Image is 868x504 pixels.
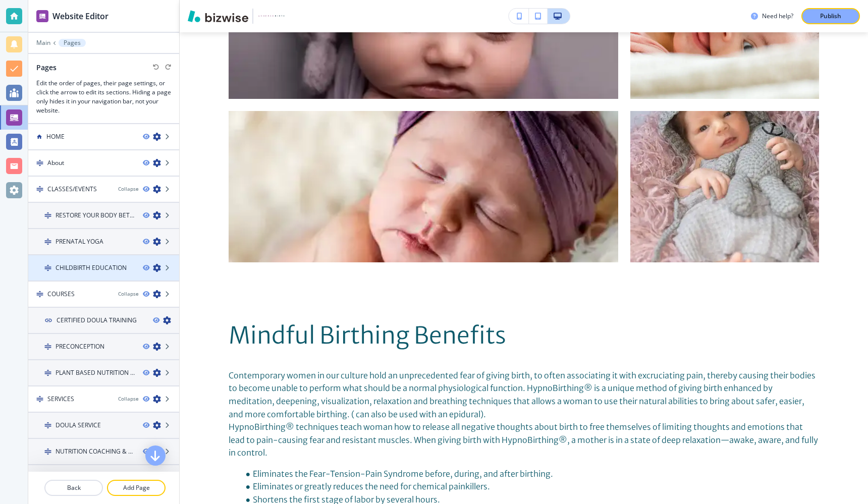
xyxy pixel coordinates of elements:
[56,421,101,430] h4: DOULA SERVICE
[44,369,51,376] img: Drag
[28,255,179,282] div: DragCHILDBIRTH EDUCATION
[108,483,165,492] p: Add Page
[46,132,65,141] h4: HOME
[56,447,135,456] h4: NUTRITION COACHING & EDUCATION
[44,238,51,245] img: Drag
[801,8,860,24] button: Publish
[36,396,43,403] img: Drag
[28,229,179,255] div: DragPRENATAL YOGA
[36,10,48,22] img: editor icon
[107,480,166,496] button: Add Page
[44,343,51,350] img: Drag
[253,481,490,491] span: Eliminates or greatly reduces the need for chemical painkillers.
[44,480,103,496] button: Back
[820,12,841,21] p: Publish
[56,237,103,246] h4: PRENATAL YOGA
[47,158,64,167] h4: About
[229,370,817,419] span: Contemporary women in our culture hold an unprecedented fear of giving birth, to often associatin...
[47,290,75,299] h4: COURSES
[56,342,104,351] h4: PRECONCEPTION
[28,124,179,150] div: HOME
[229,111,618,262] button: Grid gallery photo #0
[188,10,248,22] img: Bizwise Logo
[56,368,135,377] h4: PLANT BASED NUTRITION THROUGH PREGNANCY
[44,212,51,219] img: Drag
[56,211,135,220] h4: RESTORE YOUR BODY BETWEEN PREGNANCIES
[229,422,820,458] span: HypnoBirthing® techniques teach woman how to release all negative thoughts about birth to free th...
[36,79,171,115] h3: Edit the order of pages, their page settings, or click the arrow to edit its sections. Hiding a p...
[36,39,50,46] button: Main
[28,465,179,491] div: DragSUPPLEMENT REVIEW
[28,150,179,177] div: DragAbout
[44,422,51,429] img: Drag
[257,13,285,20] img: Your Logo
[229,321,506,350] span: Mindful Birthing Benefits
[47,395,74,404] h4: SERVICES
[28,439,179,465] div: DragNUTRITION COACHING & EDUCATION
[118,185,139,193] button: Collapse
[59,39,86,47] button: Pages
[36,186,43,193] img: Drag
[28,308,179,334] div: CERTIFIED DOULA TRAINING
[253,469,553,479] span: Eliminates the Fear-Tension-Pain Syndrome before, during, and after birthing.
[118,395,139,403] button: Collapse
[47,185,97,194] h4: CLASSES/EVENTS
[36,159,43,166] img: Drag
[36,291,43,298] img: Drag
[64,39,81,46] p: Pages
[44,264,51,271] img: Drag
[52,10,108,22] h2: Website Editor
[28,334,179,360] div: DragPRECONCEPTION
[45,483,102,492] p: Back
[28,177,179,282] div: DragCLASSES/EVENTSCollapseDragRESTORE YOUR BODY BETWEEN PREGNANCIESDragPRENATAL YOGADragCHILDBIRT...
[28,282,179,386] div: DragCOURSESCollapseCERTIFIED DOULA TRAININGDragPRECONCEPTIONDragPLANT BASED NUTRITION THROUGH PRE...
[118,290,139,298] button: Collapse
[56,263,127,272] h4: CHILDBIRTH EDUCATION
[36,62,57,73] h2: Pages
[28,203,179,229] div: DragRESTORE YOUR BODY BETWEEN PREGNANCIES
[44,448,51,455] img: Drag
[57,316,137,325] h4: CERTIFIED DOULA TRAINING
[630,111,819,262] button: Grid gallery photo #1
[28,413,179,439] div: DragDOULA SERVICE
[28,360,179,386] div: DragPLANT BASED NUTRITION THROUGH PREGNANCY
[762,12,793,21] h3: Need help?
